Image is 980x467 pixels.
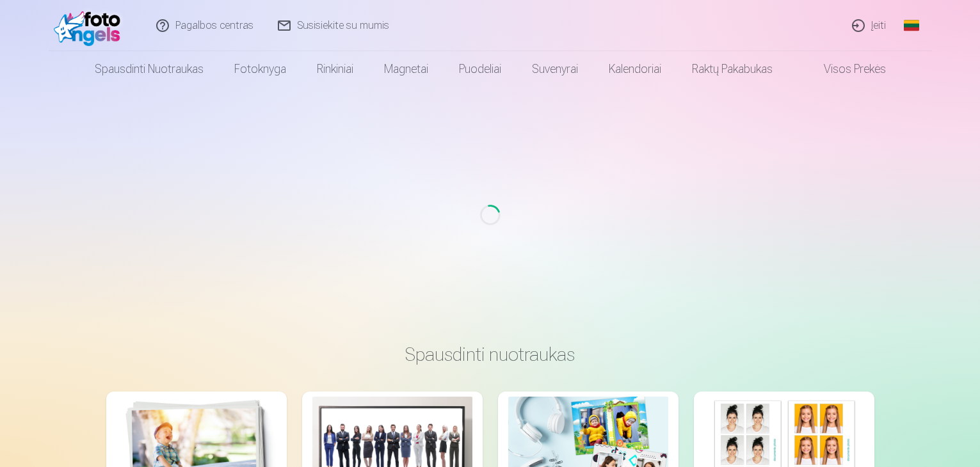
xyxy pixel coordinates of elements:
a: Spausdinti nuotraukas [79,51,219,87]
img: /fa2 [54,5,127,46]
h3: Spausdinti nuotraukas [116,343,864,366]
a: Kalendoriai [593,51,677,87]
a: Magnetai [369,51,444,87]
a: Puodeliai [444,51,517,87]
a: Rinkiniai [301,51,369,87]
a: Visos prekės [788,51,901,87]
a: Suvenyrai [517,51,593,87]
a: Raktų pakabukas [677,51,788,87]
a: Fotoknyga [219,51,301,87]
